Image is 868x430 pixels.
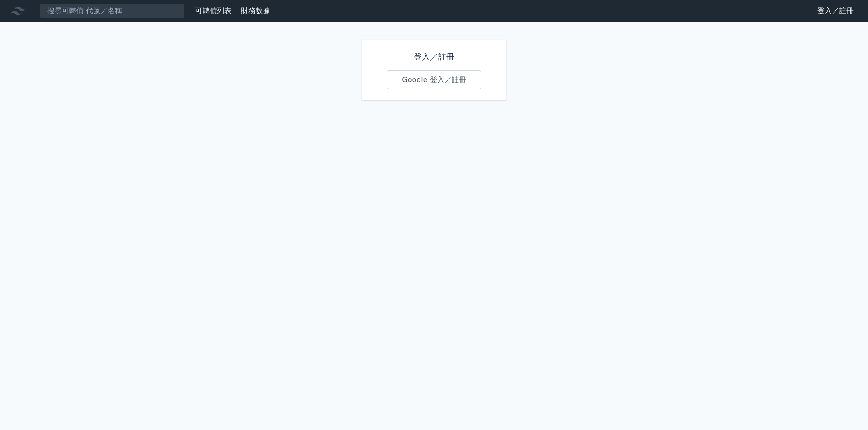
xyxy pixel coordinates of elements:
[195,6,231,15] a: 可轉債列表
[810,4,861,18] a: 登入／註冊
[40,3,184,18] input: 搜尋可轉債 代號／名稱
[387,51,481,63] h1: 登入／註冊
[241,6,270,15] a: 財務數據
[387,70,481,89] a: Google 登入／註冊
